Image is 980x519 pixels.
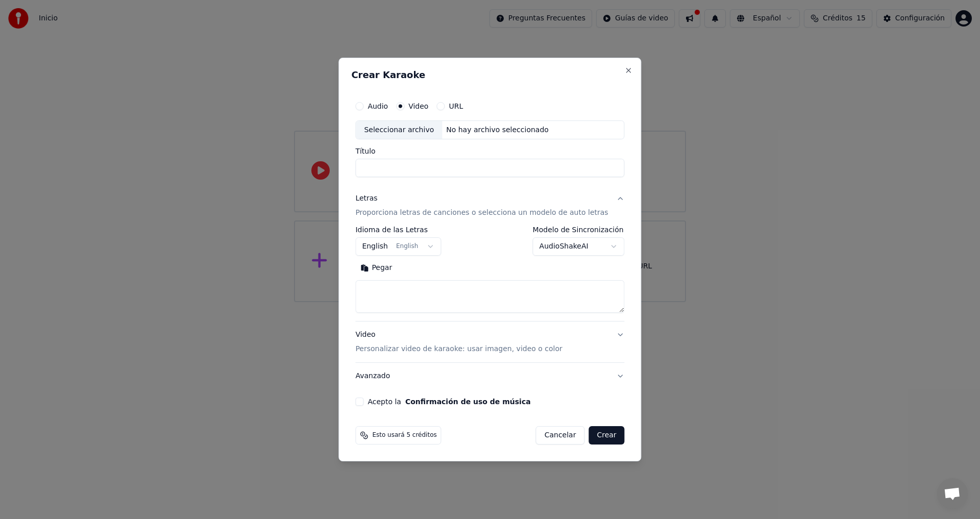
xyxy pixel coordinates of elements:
label: Acepto la [367,398,530,405]
button: LetrasProporciona letras de canciones o selecciona un modelo de auto letras [355,186,624,227]
div: Letras [355,194,377,204]
label: Idioma de las Letras [355,227,441,234]
button: Cancelar [536,426,585,444]
label: Modelo de Sincronización [533,227,625,234]
label: URL [449,103,463,110]
button: Pegar [355,260,397,277]
div: Seleccionar archivo [356,121,442,139]
button: Acepto la [405,398,531,405]
h2: Crear Karaoke [351,70,628,80]
div: No hay archivo seleccionado [442,125,553,135]
label: Video [408,103,428,110]
p: Personalizar video de karaoke: usar imagen, video o color [355,344,562,354]
p: Proporciona letras de canciones o selecciona un modelo de auto letras [355,208,608,218]
label: Audio [367,103,388,110]
div: Video [355,330,562,355]
div: LetrasProporciona letras de canciones o selecciona un modelo de auto letras [355,227,624,322]
button: VideoPersonalizar video de karaoke: usar imagen, video o color [355,322,624,363]
span: Esto usará 5 créditos [372,431,436,439]
button: Crear [589,426,624,444]
label: Título [355,148,624,155]
button: Avanzado [355,363,624,389]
